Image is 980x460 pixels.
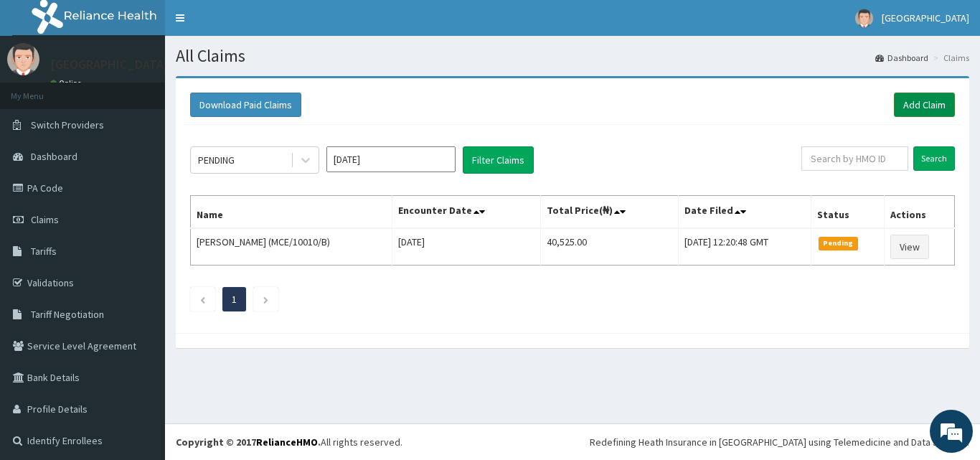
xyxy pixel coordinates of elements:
[326,146,456,172] input: Select Month and Year
[50,78,85,88] a: Online
[263,293,269,306] a: Next page
[590,435,969,449] div: Redefining Heath Insurance in [GEOGRAPHIC_DATA] using Telemedicine and Data Science!
[83,139,198,283] span: We're online!
[256,436,318,449] a: RelianceHMO
[882,11,969,24] span: [GEOGRAPHIC_DATA]
[165,423,980,460] footer: All rights reserved.
[31,308,104,321] span: Tariff Negotiation
[894,93,955,117] a: Add Claim
[7,43,39,75] img: User Image
[392,196,540,229] th: Encounter Date
[198,153,235,167] div: PENDING
[31,245,57,258] span: Tariffs
[176,436,321,449] strong: Copyright © 2017 .
[190,93,301,117] button: Download Paid Claims
[392,228,540,266] td: [DATE]
[463,146,534,174] button: Filter Claims
[176,47,969,65] h1: All Claims
[890,235,929,259] a: View
[540,228,678,266] td: 40,525.00
[31,118,104,131] span: Switch Providers
[199,293,206,306] a: Previous page
[913,146,955,171] input: Search
[232,293,237,306] a: Page 1 is your current page
[191,196,392,229] th: Name
[819,237,858,250] span: Pending
[930,52,969,64] li: Claims
[31,213,59,226] span: Claims
[855,9,873,27] img: User Image
[235,7,270,42] div: Minimize live chat window
[27,72,58,108] img: d_794563401_company_1708531726252_794563401
[875,52,928,64] a: Dashboard
[7,307,273,357] textarea: Type your message and hit 'Enter'
[50,58,169,71] p: [GEOGRAPHIC_DATA]
[540,196,678,229] th: Total Price(₦)
[678,196,811,229] th: Date Filed
[31,150,77,163] span: Dashboard
[678,228,811,266] td: [DATE] 12:20:48 GMT
[75,80,241,99] div: Chat with us now
[801,146,908,171] input: Search by HMO ID
[884,196,954,229] th: Actions
[191,228,392,266] td: [PERSON_NAME] (MCE/10010/B)
[811,196,885,229] th: Status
